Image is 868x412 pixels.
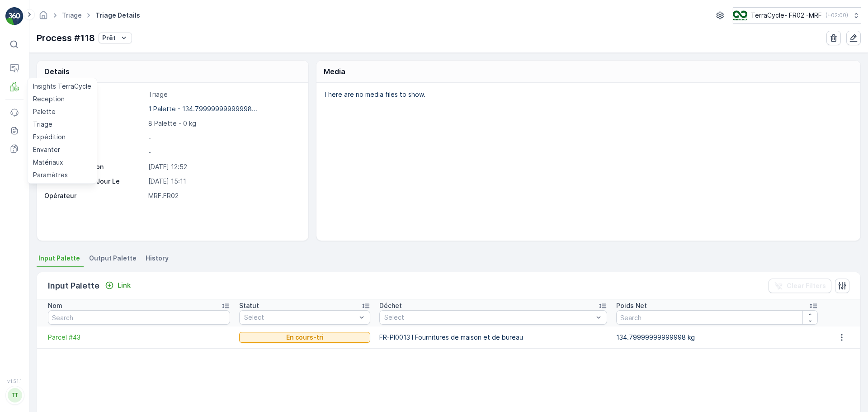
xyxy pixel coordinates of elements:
p: - [148,133,299,142]
p: MRF.FR02 [148,191,299,200]
p: Select [244,313,356,322]
p: Link [118,281,131,290]
p: Media [324,66,345,77]
p: Déchet [379,301,402,310]
button: Clear Filters [769,279,831,293]
a: Triage [62,11,82,19]
button: TT [5,386,24,405]
p: Opérateur [44,191,145,200]
p: Prêt [102,33,116,43]
p: [DATE] 12:52 [148,162,299,171]
p: Nom [48,301,62,310]
p: ( +02:00 ) [826,12,848,19]
p: Triage [148,90,299,99]
p: There are no media files to show. [324,90,851,99]
button: Prêt [99,33,132,43]
p: Clear Filters [787,281,826,290]
img: logo [5,7,24,25]
span: v 1.51.1 [5,379,24,384]
p: Input Palette [48,279,99,292]
p: Details [44,66,70,77]
button: En cours-tri [239,332,370,343]
p: Process #118 [37,31,95,45]
p: 134.79999999999998 kg [616,333,818,342]
p: 8 Palette - 0 kg [148,119,299,128]
p: Select [384,313,593,322]
span: History [146,254,169,263]
p: FR-PI0013 I Fournitures de maison et de bureau [379,333,607,342]
p: TerraCycle- FR02 -MRF [751,11,822,20]
input: Search [616,310,818,325]
a: Homepage [38,14,48,21]
div: TT [8,388,22,403]
input: Search [48,310,230,325]
p: - [148,148,299,157]
button: TerraCycle- FR02 -MRF(+02:00) [733,7,861,24]
p: En cours-tri [286,333,324,342]
button: Link [101,280,134,291]
span: Output Palette [89,254,137,263]
span: Triage Details [94,11,142,20]
span: Input Palette [38,254,80,263]
p: Statut [239,301,259,310]
p: [DATE] 15:11 [148,177,299,186]
p: Poids Net [616,301,647,310]
a: Parcel #43 [48,333,230,342]
img: terracycle.png [733,10,747,20]
p: 1 Palette - 134.79999999999998... [148,105,257,113]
